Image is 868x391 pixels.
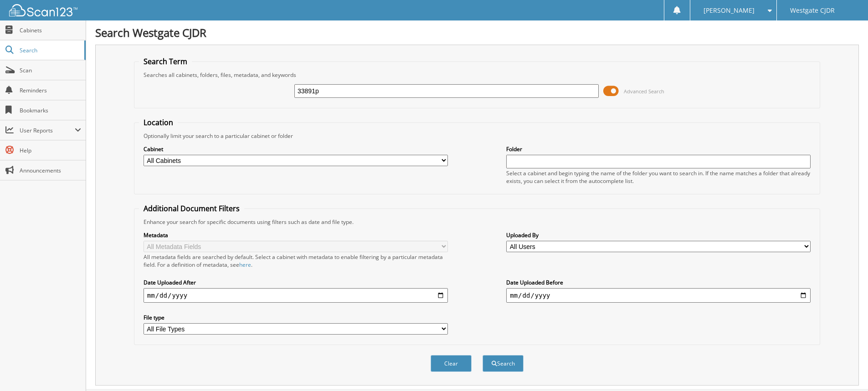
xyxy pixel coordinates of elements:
[139,132,815,140] div: Optionally limit your search to a particular cabinet or folder
[20,147,81,154] span: Help
[506,288,811,303] input: end
[20,167,81,174] span: Announcements
[20,127,75,134] span: User Reports
[20,26,81,34] span: Cabinets
[431,355,472,372] button: Clear
[790,8,835,13] span: Westgate CJDR
[239,261,251,269] a: here
[144,231,448,239] label: Metadata
[144,279,448,286] label: Date Uploaded After
[139,218,815,226] div: Enhance your search for specific documents using filters such as date and file type.
[139,117,178,127] legend: Location
[95,25,859,40] h1: Search Westgate CJDR
[20,107,81,114] span: Bookmarks
[144,253,448,269] div: All metadata fields are searched by default. Select a cabinet with metadata to enable filtering b...
[144,288,448,303] input: start
[20,66,81,74] span: Scan
[624,88,664,95] span: Advanced Search
[822,347,868,391] iframe: Chat Widget
[20,46,80,54] span: Search
[483,355,524,372] button: Search
[20,86,81,94] span: Reminders
[139,56,192,66] legend: Search Term
[144,145,448,153] label: Cabinet
[139,71,815,79] div: Searches all cabinets, folders, files, metadata, and keywords
[506,231,811,239] label: Uploaded By
[144,314,448,321] label: File type
[9,4,77,16] img: scan123-logo-white.svg
[506,279,811,286] label: Date Uploaded Before
[704,8,755,13] span: [PERSON_NAME]
[506,169,811,185] div: Select a cabinet and begin typing the name of the folder you want to search in. If the name match...
[506,145,811,153] label: Folder
[139,203,244,213] legend: Additional Document Filters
